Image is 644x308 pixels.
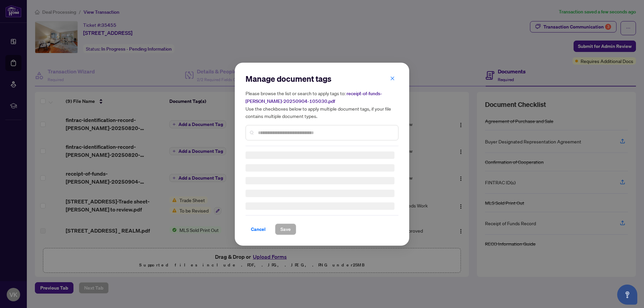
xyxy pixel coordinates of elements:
[275,224,296,235] button: Save
[390,76,395,80] span: close
[251,224,266,235] span: Cancel
[617,285,637,305] button: Open asap
[246,89,398,120] h5: Please browse the list or search to apply tags to: Use the checkboxes below to apply multiple doc...
[246,224,271,235] button: Cancel
[246,90,382,104] span: receipt-of-funds-[PERSON_NAME]-20250904-105030.pdf
[246,73,398,84] h2: Manage document tags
